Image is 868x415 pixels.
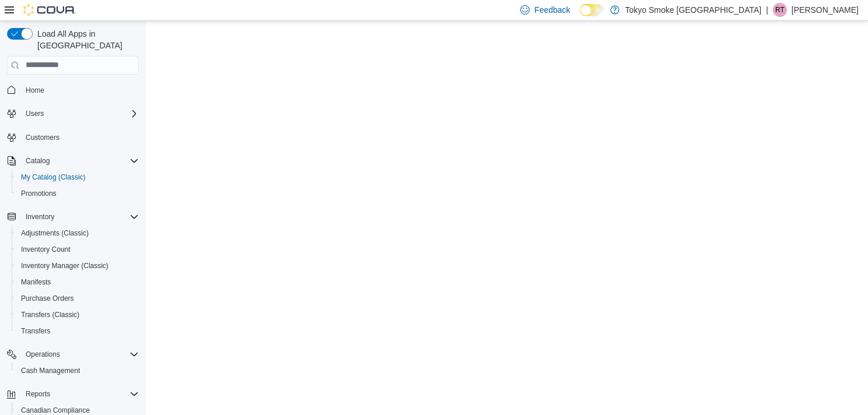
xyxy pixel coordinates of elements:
[16,187,61,201] a: Promotions
[2,105,143,122] button: Users
[12,241,143,258] button: Inventory Count
[12,225,143,241] button: Adjustments (Classic)
[21,210,139,224] span: Inventory
[21,83,139,97] span: Home
[21,131,64,145] a: Customers
[21,366,80,375] span: Cash Management
[16,226,139,240] span: Adjustments (Classic)
[21,154,54,168] button: Catalog
[21,387,55,401] button: Reports
[16,170,90,184] a: My Catalog (Classic)
[773,3,787,17] div: Raelynn Tucker
[580,16,580,17] span: Dark Mode
[792,3,859,17] p: [PERSON_NAME]
[775,3,785,17] span: RT
[26,86,44,95] span: Home
[26,133,60,142] span: Customers
[21,347,139,361] span: Operations
[21,83,49,97] a: Home
[26,350,60,359] span: Operations
[21,107,139,121] span: Users
[21,245,71,254] span: Inventory Count
[534,4,570,16] span: Feedback
[16,364,85,378] a: Cash Management
[2,153,143,169] button: Catalog
[16,308,139,322] span: Transfers (Classic)
[12,274,143,290] button: Manifests
[16,242,75,256] a: Inventory Count
[2,129,143,146] button: Customers
[16,275,139,289] span: Manifests
[16,364,139,378] span: Cash Management
[16,259,113,273] a: Inventory Manager (Classic)
[21,406,90,415] span: Canadian Compliance
[12,258,143,274] button: Inventory Manager (Classic)
[12,185,143,202] button: Promotions
[26,156,50,166] span: Catalog
[33,28,139,51] span: Load All Apps in [GEOGRAPHIC_DATA]
[26,109,44,118] span: Users
[16,187,139,201] span: Promotions
[580,4,604,16] input: Dark Mode
[21,210,59,224] button: Inventory
[16,324,55,338] a: Transfers
[21,347,65,361] button: Operations
[21,189,57,198] span: Promotions
[766,3,768,17] p: |
[21,130,139,145] span: Customers
[21,310,79,319] span: Transfers (Classic)
[2,346,143,363] button: Operations
[12,307,143,323] button: Transfers (Classic)
[2,82,143,99] button: Home
[21,294,74,303] span: Purchase Orders
[12,363,143,379] button: Cash Management
[625,3,762,17] p: Tokyo Smoke [GEOGRAPHIC_DATA]
[23,4,76,16] img: Cova
[16,291,79,305] a: Purchase Orders
[21,326,50,336] span: Transfers
[21,387,139,401] span: Reports
[2,209,143,225] button: Inventory
[16,226,93,240] a: Adjustments (Classic)
[21,173,86,182] span: My Catalog (Classic)
[26,389,50,399] span: Reports
[21,261,108,270] span: Inventory Manager (Classic)
[12,169,143,185] button: My Catalog (Classic)
[16,275,55,289] a: Manifests
[16,259,139,273] span: Inventory Manager (Classic)
[16,242,139,256] span: Inventory Count
[16,308,84,322] a: Transfers (Classic)
[21,154,139,168] span: Catalog
[2,386,143,402] button: Reports
[21,107,48,121] button: Users
[21,228,89,238] span: Adjustments (Classic)
[16,291,139,305] span: Purchase Orders
[12,290,143,307] button: Purchase Orders
[16,170,139,184] span: My Catalog (Classic)
[16,324,139,338] span: Transfers
[26,212,54,221] span: Inventory
[21,277,51,287] span: Manifests
[12,323,143,339] button: Transfers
